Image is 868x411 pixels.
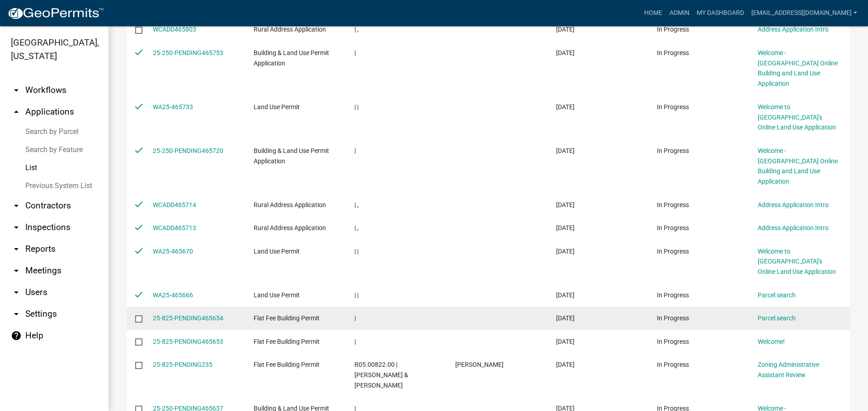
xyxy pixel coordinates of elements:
a: Address Application Intro [758,224,829,231]
a: WCADD465803 [153,26,196,33]
a: WA25-465733 [153,103,193,111]
span: | [354,147,356,154]
span: In Progress [657,147,689,154]
i: arrow_drop_down [11,244,22,254]
span: Rural Address Application [254,201,326,208]
a: [EMAIL_ADDRESS][DOMAIN_NAME] [748,5,861,22]
span: In Progress [657,49,689,56]
span: Rural Address Application [254,224,326,231]
a: Zoning Administrative Assistant Review [758,361,819,379]
span: In Progress [657,26,689,33]
span: | | [354,103,359,111]
span: In Progress [657,291,689,299]
span: Flat Fee Building Permit [254,314,320,322]
i: arrow_drop_down [11,85,22,96]
span: | | [354,248,359,255]
a: WCADD465714 [153,201,196,208]
i: arrow_drop_up [11,106,22,117]
a: Parcel search [758,291,796,299]
span: | [354,338,356,345]
a: 25-250-PENDING465753 [153,49,223,56]
span: Flat Fee Building Permit [254,361,320,368]
span: 08/18/2025 [556,314,575,322]
a: Parcel search [758,314,796,322]
span: In Progress [657,248,689,255]
span: | , [354,201,359,208]
span: Land Use Permit [254,291,300,299]
span: 08/18/2025 [556,291,575,299]
a: 25-825-PENDING235 [153,361,212,368]
span: | , [354,26,359,33]
span: In Progress [657,103,689,111]
span: In Progress [657,201,689,208]
span: Building & Land Use Permit Application [254,147,329,165]
span: Robert Wilson [455,361,504,368]
span: 08/18/2025 [556,49,575,56]
span: In Progress [657,361,689,368]
a: WA25-465670 [153,248,193,255]
span: In Progress [657,314,689,322]
span: | [354,314,356,322]
a: WA25-465666 [153,291,193,299]
a: WCADD465713 [153,224,196,231]
span: 08/18/2025 [556,224,575,231]
span: Rural Address Application [254,26,326,33]
span: 08/18/2025 [556,103,575,111]
i: arrow_drop_down [11,265,22,276]
a: Address Application Intro [758,26,829,33]
i: arrow_drop_down [11,287,22,298]
a: 25-825-PENDING465654 [153,314,223,322]
span: Land Use Permit [254,103,300,111]
span: 08/18/2025 [556,201,575,208]
i: arrow_drop_down [11,200,22,211]
i: arrow_drop_down [11,222,22,233]
span: In Progress [657,338,689,345]
a: 25-250-PENDING465720 [153,147,223,154]
span: | , [354,224,359,231]
span: 08/19/2025 [556,26,575,33]
a: Home [641,5,666,22]
span: 08/18/2025 [556,361,575,368]
span: 08/18/2025 [556,338,575,345]
i: help [11,330,22,341]
a: Welcome to [GEOGRAPHIC_DATA]'s Online Land Use Application [758,248,836,276]
span: Flat Fee Building Permit [254,338,320,345]
span: | [354,49,356,56]
a: 25-825-PENDING465653 [153,338,223,345]
a: Welcome! [758,338,785,345]
span: 08/18/2025 [556,147,575,154]
a: Welcome to [GEOGRAPHIC_DATA]'s Online Land Use Application [758,103,836,131]
a: Admin [666,5,693,22]
span: Building & Land Use Permit Application [254,49,329,67]
a: Address Application Intro [758,201,829,208]
a: My Dashboard [693,5,748,22]
span: R05.00822.00 | ROBERT B & KELLY M WILSON [354,361,408,389]
span: 08/18/2025 [556,248,575,255]
span: | | [354,291,359,299]
a: Welcome - [GEOGRAPHIC_DATA] Online Building and Land Use Application [758,49,838,87]
i: arrow_drop_down [11,309,22,319]
a: Welcome - [GEOGRAPHIC_DATA] Online Building and Land Use Application [758,147,838,185]
span: In Progress [657,224,689,231]
span: Land Use Permit [254,248,300,255]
